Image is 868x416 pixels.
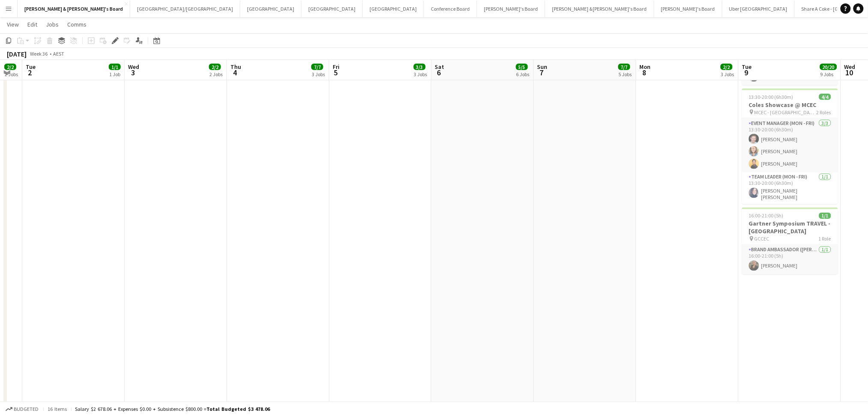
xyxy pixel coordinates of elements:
[722,0,795,17] button: Uber [GEOGRAPHIC_DATA]
[209,64,221,70] span: 2/2
[721,71,734,77] div: 3 Jobs
[741,68,752,77] span: 9
[638,68,651,77] span: 8
[414,64,426,70] span: 3/3
[209,71,223,77] div: 2 Jobs
[819,94,831,100] span: 4/4
[749,213,784,219] span: 16:00-21:00 (5h)
[46,21,59,28] span: Jobs
[477,0,545,17] button: [PERSON_NAME]'s Board
[7,50,27,58] div: [DATE]
[230,63,241,71] span: Thu
[820,64,837,70] span: 20/20
[435,63,444,71] span: Sat
[545,0,654,17] button: [PERSON_NAME] & [PERSON_NAME]'s Board
[742,172,838,204] app-card-role: Team Leader (Mon - Fri)1/113:30-20:00 (6h30m)[PERSON_NAME] [PERSON_NAME]
[27,21,37,28] span: Edit
[229,68,241,77] span: 4
[14,406,39,412] span: Budgeted
[206,406,270,412] span: Total Budgeted $3 478.06
[109,64,121,70] span: 1/1
[654,0,722,17] button: [PERSON_NAME]'s Board
[7,21,19,28] span: View
[424,0,477,17] button: Conference Board
[414,71,427,77] div: 3 Jobs
[721,64,733,70] span: 2/2
[434,68,444,77] span: 6
[742,119,838,172] app-card-role: Event Manager (Mon - Fri)3/313:30-20:00 (6h30m)[PERSON_NAME][PERSON_NAME][PERSON_NAME]
[3,19,22,30] a: View
[755,109,817,116] span: MCEC - [GEOGRAPHIC_DATA]
[47,406,68,412] span: 16 items
[28,51,50,57] span: Week 36
[331,68,340,77] span: 5
[742,208,838,274] app-job-card: 16:00-21:00 (5h)1/1Gartner Symposium TRAVEL - [GEOGRAPHIC_DATA] GCCEC1 RoleBrand Ambassador ([PER...
[67,21,87,28] span: Comms
[817,109,831,116] span: 2 Roles
[301,0,363,17] button: [GEOGRAPHIC_DATA]
[742,63,752,71] span: Tue
[742,245,838,274] app-card-role: Brand Ambassador ([PERSON_NAME])1/116:00-21:00 (5h)[PERSON_NAME]
[333,63,340,71] span: Fri
[53,51,64,57] div: AEST
[312,71,325,77] div: 3 Jobs
[64,19,90,30] a: Comms
[749,94,793,100] span: 13:30-20:00 (6h30m)
[5,71,18,77] div: 2 Jobs
[24,68,36,77] span: 2
[4,64,16,70] span: 2/2
[843,68,856,77] span: 10
[619,71,632,77] div: 5 Jobs
[819,236,831,242] span: 1 Role
[240,0,301,17] button: [GEOGRAPHIC_DATA]
[536,68,548,77] span: 7
[311,64,323,70] span: 7/7
[18,0,130,17] button: [PERSON_NAME] & [PERSON_NAME]'s Board
[4,404,40,414] button: Budgeted
[516,71,530,77] div: 6 Jobs
[42,19,62,30] a: Jobs
[618,64,630,70] span: 7/7
[109,71,120,77] div: 1 Job
[128,63,139,71] span: Wed
[127,68,139,77] span: 3
[537,63,548,71] span: Sun
[819,213,831,219] span: 1/1
[24,19,41,30] a: Edit
[742,220,838,235] h3: Gartner Symposium TRAVEL - [GEOGRAPHIC_DATA]
[742,89,838,204] app-job-card: 13:30-20:00 (6h30m)4/4Coles Showcase @ MCEC MCEC - [GEOGRAPHIC_DATA]2 RolesEvent Manager (Mon - F...
[742,101,838,109] h3: Coles Showcase @ MCEC
[820,71,837,77] div: 9 Jobs
[640,63,651,71] span: Mon
[130,0,240,17] button: [GEOGRAPHIC_DATA]/[GEOGRAPHIC_DATA]
[26,63,36,71] span: Tue
[516,64,528,70] span: 5/5
[363,0,424,17] button: [GEOGRAPHIC_DATA]
[844,63,856,71] span: Wed
[75,406,270,412] div: Salary $2 678.06 + Expenses $0.00 + Subsistence $800.00 =
[755,236,770,242] span: GCCEC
